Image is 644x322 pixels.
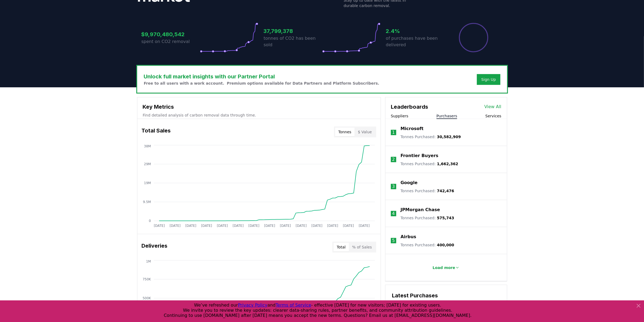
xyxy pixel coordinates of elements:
h3: $9,970,480,542 [141,30,200,38]
span: 30,582,909 [437,135,461,139]
button: Suppliers [391,113,408,119]
a: Sign Up [481,77,496,82]
tspan: [DATE] [264,224,275,228]
button: Tonnes [335,128,355,136]
h3: Key Metrics [143,103,375,111]
p: tonnes of CO2 has been sold [264,35,322,48]
p: Tonnes Purchased : [401,215,454,221]
span: 1,662,362 [437,162,458,166]
h3: 37,799,378 [264,27,322,35]
button: $ Value [355,128,375,136]
p: spent on CO2 removal [141,38,200,45]
tspan: 38M [144,144,151,148]
a: Microsoft [401,125,424,132]
tspan: [DATE] [201,224,212,228]
tspan: [DATE] [185,224,196,228]
a: Frontier Buyers [401,152,438,159]
span: 400,000 [437,243,454,247]
tspan: [DATE] [233,224,244,228]
a: Airbus [401,234,416,240]
tspan: 1M [146,260,151,263]
tspan: [DATE] [217,224,228,228]
span: 575,743 [437,216,454,220]
div: Percentage of sales delivered [458,22,489,53]
tspan: [DATE] [343,224,354,228]
tspan: 9.5M [143,200,151,204]
tspan: [DATE] [327,224,338,228]
tspan: 19M [144,181,151,185]
tspan: [DATE] [280,224,291,228]
tspan: [DATE] [154,224,165,228]
p: of purchases have been delivered [386,35,444,48]
p: Tonnes Purchased : [401,242,454,248]
p: 2 [392,156,395,163]
p: Free to all users with a work account. Premium options available for Data Partners and Platform S... [144,81,379,86]
h3: Latest Purchases [392,291,500,300]
tspan: [DATE] [311,224,322,228]
tspan: 0 [149,219,151,223]
p: Tonnes Purchased : [401,161,458,167]
tspan: [DATE] [296,224,307,228]
p: 5 [392,237,395,244]
p: 4 [392,210,395,217]
p: 3 [392,183,395,190]
button: Load more [428,262,464,273]
a: Google [401,180,418,186]
a: View All [484,104,501,110]
tspan: [DATE] [248,224,259,228]
button: Services [485,113,501,119]
p: Tonnes Purchased : [401,134,461,140]
h3: Leaderboards [391,103,428,111]
tspan: [DATE] [169,224,180,228]
tspan: [DATE] [359,224,370,228]
h3: Total Sales [142,127,171,137]
p: 1 [392,129,395,136]
button: Total [333,243,349,251]
p: Find detailed analysis of carbon removal data through time. [143,112,375,118]
button: Purchasers [437,113,457,119]
button: Sign Up [477,74,500,85]
tspan: 500K [143,296,151,300]
h3: Deliveries [142,242,168,253]
a: JPMorgan Chase [401,207,440,213]
p: Load more [432,265,455,270]
h3: Unlock full market insights with our Partner Portal [144,72,379,81]
p: Tonnes Purchased : [401,188,454,194]
span: 742,476 [437,189,454,193]
button: % of Sales [349,243,375,251]
tspan: 750K [143,277,151,281]
tspan: 29M [144,162,151,166]
h3: 2.4% [386,27,444,35]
